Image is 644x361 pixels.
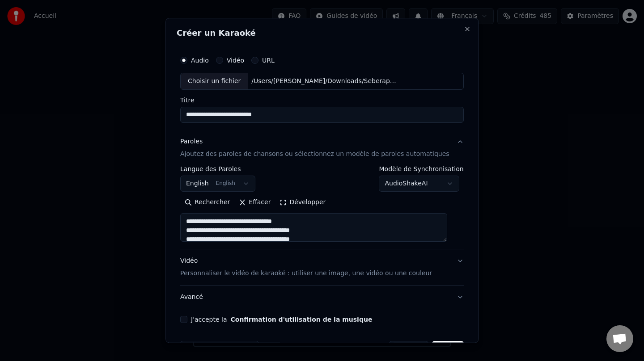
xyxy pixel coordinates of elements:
[180,166,464,249] div: ParolesAjoutez des paroles de chansons ou sélectionnez un modèle de paroles automatiques
[275,195,330,210] button: Développer
[180,97,464,103] label: Titre
[379,166,464,172] label: Modèle de Synchronisation
[180,249,464,285] button: VidéoPersonnaliser le vidéo de karaoké : utiliser une image, une vidéo ou une couleur
[231,316,373,323] button: J'accepte la
[191,57,209,63] label: Audio
[180,285,464,309] button: Avancé
[180,137,203,146] div: Paroles
[432,341,464,357] button: Créer
[234,195,275,210] button: Effacer
[227,57,244,63] label: Vidéo
[180,130,464,166] button: ParolesAjoutez des paroles de chansons ou sélectionnez un modèle de paroles automatiques
[262,57,275,63] label: URL
[180,269,432,278] p: Personnaliser le vidéo de karaoké : utiliser une image, une vidéo ou une couleur
[181,73,248,89] div: Choisir un fichier
[180,195,234,210] button: Rechercher
[180,166,255,172] label: Langue des Paroles
[180,150,449,159] p: Ajoutez des paroles de chansons ou sélectionnez un modèle de paroles automatiques
[177,29,467,37] h2: Créer un Karaoké
[248,77,400,86] div: /Users/[PERSON_NAME]/Downloads/Seberapa Pantas-[PERSON_NAME] On 7.m4a
[191,316,372,323] label: J'accepte la
[389,341,428,357] button: Annuler
[180,256,432,278] div: Vidéo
